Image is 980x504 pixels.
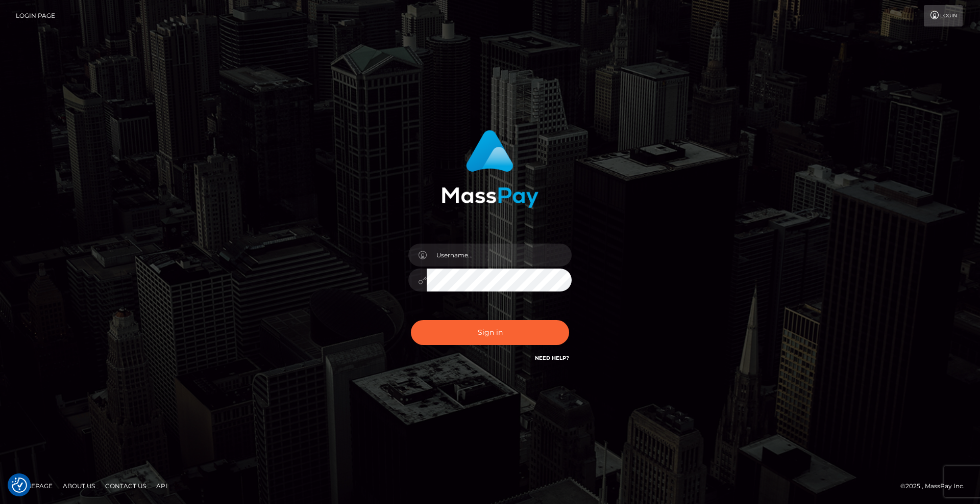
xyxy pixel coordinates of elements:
[101,478,150,494] a: Contact Us
[12,478,27,493] button: Consent Preferences
[11,478,57,494] a: Homepage
[152,478,171,494] a: API
[59,478,99,494] a: About Us
[442,130,538,208] img: MassPay Login
[427,244,572,267] input: Username...
[411,320,569,345] button: Sign in
[12,478,27,493] img: Revisit consent button
[924,5,963,26] a: Login
[900,481,972,492] div: © 2025 , MassPay Inc.
[16,5,55,26] a: Login Page
[535,355,569,361] a: Need Help?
